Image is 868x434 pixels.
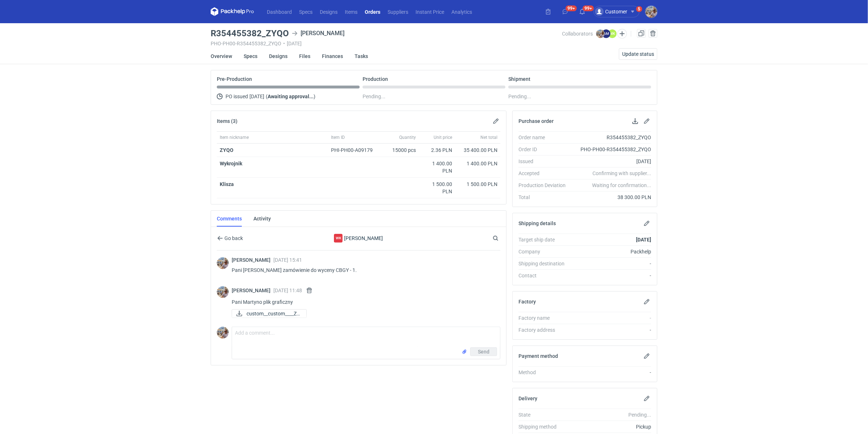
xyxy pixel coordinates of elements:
div: Issued [518,158,571,165]
div: PHI-PH00-A09179 [331,146,380,154]
div: State [518,411,571,418]
a: Specs [295,7,316,16]
div: PO issued [217,92,360,101]
div: Factory address [518,326,571,334]
div: 1 400.00 PLN [422,160,452,174]
h2: Payment method [518,353,558,359]
div: 1 500.00 PLN [422,181,452,195]
button: Edit items [492,117,500,125]
p: Production [363,76,388,82]
h2: Delivery [518,396,537,401]
div: Packhelp [571,248,651,255]
span: Item nickname [220,135,249,140]
em: Confirming with supplier... [592,170,651,176]
div: - [571,272,651,279]
button: Edit payment method [642,352,651,360]
div: - [571,260,651,267]
a: Duplicate [637,29,646,38]
div: Customer [595,7,627,16]
span: custom__custom____ZY... [247,310,301,318]
figcaption: AM [602,29,611,38]
button: Edit delivery details [642,394,651,403]
img: Michał Palasek [217,257,229,269]
div: Contact [518,272,571,279]
div: [PERSON_NAME] [292,29,344,38]
img: Michał Palasek [217,286,229,298]
a: Analytics [448,7,476,16]
img: Michał Palasek [645,6,657,18]
p: Pani Martyno plik graficzny [232,298,495,306]
svg: Packhelp Pro [211,7,254,16]
span: [PERSON_NAME] [232,257,273,263]
div: 1 500.00 PLN [458,181,497,188]
button: Update status [619,48,657,60]
div: Pending... [508,92,651,101]
input: Search [491,234,514,243]
span: Unit price [434,135,452,140]
div: PHO-PH00-R354455382_ZYQO [DATE] [211,41,562,46]
div: - [571,314,651,322]
img: Michał Palasek [217,327,229,339]
a: Overview [211,48,232,64]
div: Pickup [571,423,651,430]
a: Comments [217,211,242,227]
div: Order name [518,134,571,141]
button: Send [470,347,497,356]
div: 35 400.00 PLN [458,146,497,154]
span: [DATE] 11:48 [273,288,302,293]
div: Production Deviation [518,182,571,189]
button: custom__custom____ZY... [232,309,307,318]
div: [PERSON_NAME] [299,234,418,243]
button: Edit collaborators [617,29,627,38]
a: ZYQO [220,147,233,153]
div: Shipping method [518,423,571,430]
img: Michał Palasek [596,29,605,38]
button: Cancel order [649,29,657,38]
div: 15000 pcs [383,144,419,157]
span: Go back [223,236,243,241]
strong: Wykrojnik [220,161,242,166]
a: Dashboard [263,7,295,16]
a: Orders [361,7,384,16]
h2: Factory [518,299,536,305]
strong: [DATE] [636,237,651,243]
a: Tasks [355,48,368,64]
div: Target ship date [518,236,571,243]
div: PHO-PH00-R354455382_ZYQO [571,146,651,153]
a: Activity [253,211,271,227]
strong: Klisza [220,181,234,187]
button: Edit shipping details [642,219,651,228]
span: [PERSON_NAME] [232,288,273,293]
span: Quantity [399,135,416,140]
a: Items [341,7,361,16]
button: 99+ [559,6,571,17]
div: Accepted [518,170,571,177]
h2: Purchase order [518,118,554,124]
button: Download PO [631,117,640,125]
div: R354455382_ZYQO [571,134,651,141]
h2: Shipping details [518,220,556,226]
div: 38 300.00 PLN [571,194,651,201]
span: Item ID [331,135,345,140]
strong: Awaiting approval... [268,94,314,99]
span: Pending... [363,92,385,101]
a: Designs [316,7,341,16]
span: [DATE] [249,92,264,101]
button: 99+ [576,6,588,17]
figcaption: WK [334,234,343,243]
p: Pani [PERSON_NAME] zamówienie do wyceny CBGY - 1. [232,266,495,274]
span: [DATE] 15:41 [273,257,302,263]
button: Go back [217,234,243,243]
em: Pending... [628,412,651,418]
div: Company [518,248,571,255]
a: Files [299,48,310,64]
div: - [571,369,651,376]
em: Waiting for confirmation... [592,182,651,189]
div: Shipping destination [518,260,571,267]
